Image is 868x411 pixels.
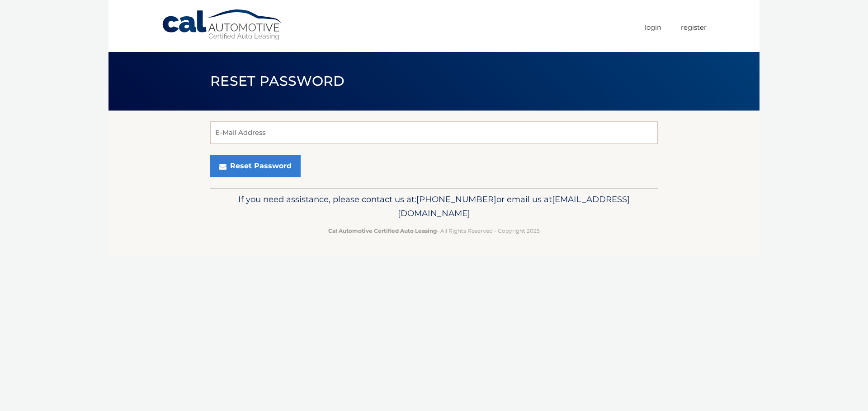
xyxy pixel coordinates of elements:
p: - All Rights Reserved - Copyright 2025 [216,226,652,236]
strong: Cal Automotive Certified Auto Leasing [328,227,437,234]
a: Register [681,20,707,35]
span: Reset Password [210,73,344,89]
p: If you need assistance, please contact us at: or email us at [216,192,652,221]
button: Reset Password [210,155,301,177]
input: E-Mail Address [210,121,658,144]
a: Cal Automotive [161,9,283,41]
span: [PHONE_NUMBER] [416,194,496,204]
a: Login [645,20,661,35]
